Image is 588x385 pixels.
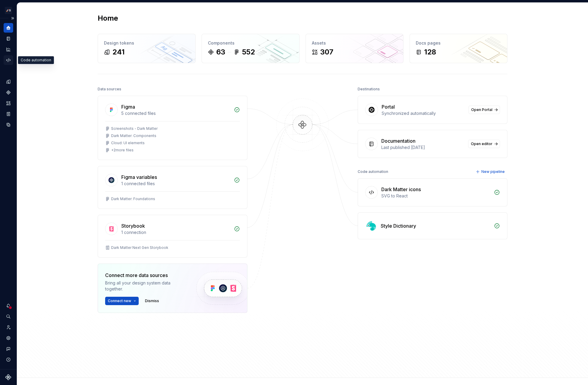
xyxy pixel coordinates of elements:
div: 307 [320,47,333,57]
div: Cloud: UI elements [111,141,145,145]
a: Assets [4,98,13,108]
div: Bring all your design system data together. [105,280,186,292]
div: SVG to React [381,193,490,199]
div: 241 [112,47,125,57]
div: Dark Matter: Components [111,133,156,138]
span: Dismiss [145,299,159,303]
div: Storybook [121,222,145,229]
div: Connect more data sources [105,272,186,279]
button: New pipeline [474,168,507,176]
a: Settings [4,333,13,343]
span: Open Portal [471,107,492,112]
a: Data sources [4,120,13,130]
a: Documentation [4,34,13,43]
div: Documentation [381,137,415,144]
div: Portal [382,103,395,110]
button: Dismiss [142,297,162,305]
span: New pipeline [481,169,505,174]
div: Design tokens [104,40,189,46]
svg: Supernova Logo [5,374,11,380]
div: Components [208,40,293,46]
a: Components [4,88,13,97]
button: Connect new [105,297,139,305]
h2: Home [98,13,118,23]
a: Open Portal [468,106,500,114]
a: Components63552 [202,34,300,63]
div: Synchronized automatically [382,110,465,116]
a: Design tokens241 [98,34,196,63]
div: Screenshots - Dark Matter [111,126,158,131]
div: Dark Matter: Foundations [111,197,155,201]
a: Docs pages128 [409,34,507,63]
a: Analytics [4,45,13,54]
button: Notifications [4,301,13,311]
div: 552 [242,47,255,57]
span: Open editor [471,141,492,146]
div: Docs pages [416,40,501,46]
div: 63 [216,47,225,57]
a: Storybook1 connectionDark Matter Next Gen Storybook [98,215,247,258]
button: Contact support [4,344,13,354]
div: Code automation [18,56,54,64]
div: Assets [312,40,397,46]
div: 128 [424,47,436,57]
div: 5 connected files [121,110,230,116]
a: Figma variables1 connected filesDark Matter: Foundations [98,166,247,209]
a: Open editor [468,140,500,148]
div: Figma [121,103,135,110]
a: Storybook stories [4,109,13,119]
a: Invite team [4,322,13,332]
div: + 2 more files [111,148,134,153]
div: 🚀S [5,7,12,14]
div: Dark Matter icons [381,186,421,193]
a: Home [4,23,13,33]
a: Design tokens [4,77,13,86]
div: Dark Matter Next Gen Storybook [111,245,168,250]
div: 1 connected files [121,181,230,187]
a: Assets307 [306,34,403,63]
span: Connect new [108,299,131,303]
button: Expand sidebar [8,14,17,22]
div: Destinations [358,85,380,93]
button: Search ⌘K [4,312,13,321]
div: Data sources [98,85,121,93]
div: Style Dictionary [381,222,416,229]
div: Code automation [358,168,388,176]
button: 🚀S [1,4,16,17]
div: Last published [DATE] [381,144,465,150]
div: 1 connection [121,229,230,235]
div: Figma variables [121,174,157,181]
a: Figma5 connected filesScreenshots - Dark MatterDark Matter: ComponentsCloud: UI elements+2more files [98,96,247,160]
a: Code automation [4,55,13,65]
